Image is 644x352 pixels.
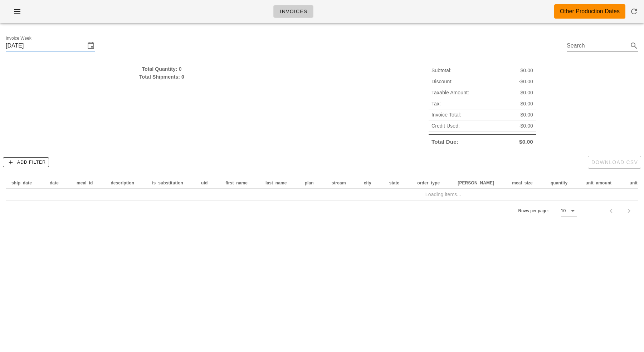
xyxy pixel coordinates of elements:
[411,177,452,189] th: order_type: Not sorted. Activate to sort ascending.
[431,66,452,74] span: Subtotal:
[332,180,346,185] span: stream
[417,180,440,185] span: order_type
[299,177,326,189] th: plan: Not sorted. Activate to sort ascending.
[518,200,577,221] div: Rows per page:
[519,122,533,130] span: -$0.00
[431,122,460,130] span: Credit Used:
[279,9,307,14] span: Invoices
[545,177,580,189] th: quantity: Not sorted. Activate to sort ascending.
[431,111,461,119] span: Invoice Total:
[520,89,533,96] span: $0.00
[431,89,469,96] span: Taxable Amount:
[520,100,533,108] span: $0.00
[326,177,358,189] th: stream: Not sorted. Activate to sort ascending.
[71,177,105,189] th: meal_id: Not sorted. Activate to sort ascending.
[520,66,533,74] span: $0.00
[6,73,318,81] div: Total Shipments: 0
[6,177,44,189] th: ship_date: Not sorted. Activate to sort ascending.
[431,78,453,85] span: Discount:
[580,177,624,189] th: unit_amount: Not sorted. Activate to sort ascending.
[225,180,248,185] span: first_name
[3,157,49,167] button: Add Filter
[519,138,533,146] span: $0.00
[384,177,412,189] th: state: Not sorted. Activate to sort ascending.
[6,36,31,41] label: Invoice Week
[520,111,533,119] span: $0.00
[431,138,458,146] span: Total Due:
[561,208,566,214] div: 10
[11,180,32,185] span: ship_date
[364,180,371,185] span: city
[44,177,71,189] th: date: Not sorted. Activate to sort ascending.
[6,159,46,165] span: Add Filter
[305,180,314,185] span: plan
[6,65,318,73] div: Total Quantity: 0
[265,180,287,185] span: last_name
[452,177,506,189] th: tod: Not sorted. Activate to sort ascending.
[50,180,59,185] span: date
[77,180,93,185] span: meal_id
[146,177,195,189] th: is_substitution: Not sorted. Activate to sort ascending.
[105,177,146,189] th: description: Not sorted. Activate to sort ascending.
[560,7,620,16] div: Other Production Dates
[458,180,494,185] span: [PERSON_NAME]
[260,177,299,189] th: last_name: Not sorted. Activate to sort ascending.
[220,177,260,189] th: first_name: Not sorted. Activate to sort ascending.
[519,78,533,85] span: -$0.00
[111,180,134,185] span: description
[512,180,533,185] span: meal_size
[358,177,384,189] th: city: Not sorted. Activate to sort ascending.
[273,5,313,18] a: Invoices
[585,180,611,185] span: unit_amount
[506,177,545,189] th: meal_size: Not sorted. Activate to sort ascending.
[201,180,208,185] span: uid
[152,180,183,185] span: is_substitution
[561,205,577,217] div: 10Rows per page:
[591,208,593,214] div: –
[551,180,567,185] span: quantity
[431,100,441,108] span: Tax:
[389,180,400,185] span: state
[195,177,220,189] th: uid: Not sorted. Activate to sort ascending.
